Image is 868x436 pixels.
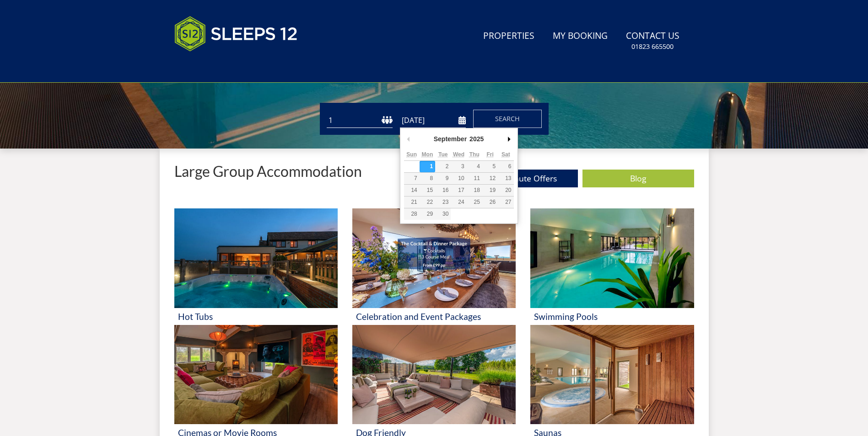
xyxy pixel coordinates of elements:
small: 01823 665500 [631,42,674,51]
button: 2 [435,161,451,172]
button: 10 [451,173,466,184]
h3: Hot Tubs [178,312,334,321]
a: Blog [582,170,694,187]
button: 3 [451,161,466,172]
button: 5 [482,161,498,172]
button: 17 [451,185,466,196]
button: 6 [498,161,513,172]
button: 12 [482,173,498,184]
a: Properties [480,26,538,47]
button: 18 [467,185,482,196]
button: 7 [404,173,420,184]
button: 20 [498,185,513,196]
button: 1 [420,161,435,172]
button: 30 [435,208,451,220]
button: 26 [482,197,498,208]
button: 16 [435,185,451,196]
img: 'Hot Tubs' - Large Group Accommodation Holiday Ideas [174,208,338,308]
button: Next Month [505,132,514,146]
button: 22 [420,197,435,208]
button: 23 [435,197,451,208]
a: 'Hot Tubs' - Large Group Accommodation Holiday Ideas Hot Tubs [174,208,338,325]
a: Last Minute Offers [466,170,578,187]
button: 29 [420,208,435,220]
img: 'Dog Friendly' - Large Group Accommodation Holiday Ideas [352,325,516,425]
button: 27 [498,197,513,208]
img: Sleeps 12 [174,11,298,57]
h3: Celebration and Event Packages [356,312,512,321]
button: 9 [435,173,451,184]
img: 'Cinemas or Movie Rooms' - Large Group Accommodation Holiday Ideas [174,325,338,425]
a: 'Celebration and Event Packages' - Large Group Accommodation Holiday Ideas Celebration and Event ... [352,208,516,325]
span: Search [495,114,520,123]
button: 4 [467,161,482,172]
a: Contact Us01823 665500 [622,26,683,56]
button: 21 [404,197,420,208]
h3: Swimming Pools [534,312,690,321]
button: 19 [482,185,498,196]
div: 2025 [468,132,485,146]
abbr: Saturday [501,151,510,158]
abbr: Thursday [469,151,480,158]
button: 24 [451,197,466,208]
a: 'Swimming Pools' - Large Group Accommodation Holiday Ideas Swimming Pools [530,208,694,325]
abbr: Friday [486,151,493,158]
abbr: Tuesday [438,151,447,158]
button: Previous Month [404,132,413,146]
button: 8 [420,173,435,184]
input: Arrival Date [400,113,466,128]
div: September [432,132,468,146]
button: Search [473,110,542,128]
iframe: Customer reviews powered by Trustpilot [170,62,266,70]
abbr: Sunday [406,151,417,158]
button: 13 [498,173,513,184]
button: 15 [420,185,435,196]
abbr: Wednesday [453,151,464,158]
button: 14 [404,185,420,196]
button: 11 [467,173,482,184]
img: 'Celebration and Event Packages' - Large Group Accommodation Holiday Ideas [352,208,516,308]
button: 28 [404,208,420,220]
img: 'Saunas' - Large Group Accommodation Holiday Ideas [530,325,694,425]
a: My Booking [549,26,611,47]
button: 25 [467,197,482,208]
img: 'Swimming Pools' - Large Group Accommodation Holiday Ideas [530,208,694,308]
abbr: Monday [422,151,433,158]
p: Large Group Accommodation [174,163,362,179]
